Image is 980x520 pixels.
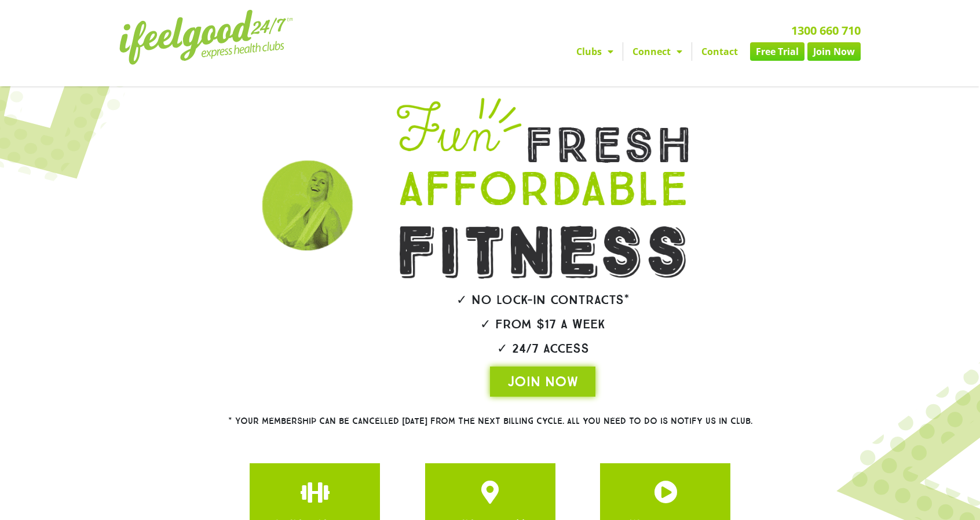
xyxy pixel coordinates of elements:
a: JOIN ONE OF OUR CLUBS [478,481,502,504]
a: Clubs [567,42,623,61]
a: Join Now [807,42,861,61]
a: JOIN ONE OF OUR CLUBS [303,481,327,504]
h2: ✓ No lock-in contracts* [364,294,722,306]
a: JOIN NOW [490,367,595,397]
h2: ✓ 24/7 Access [364,342,722,355]
a: Contact [692,42,747,61]
h2: * Your membership can be cancelled [DATE] from the next billing cycle. All you need to do is noti... [186,417,794,426]
span: JOIN NOW [507,372,578,391]
a: Connect [623,42,692,61]
a: JOIN ONE OF OUR CLUBS [654,481,677,504]
nav: Menu [383,42,861,61]
h2: ✓ From $17 a week [364,318,722,331]
a: Free Trial [750,42,805,61]
a: 1300 660 710 [791,23,861,38]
